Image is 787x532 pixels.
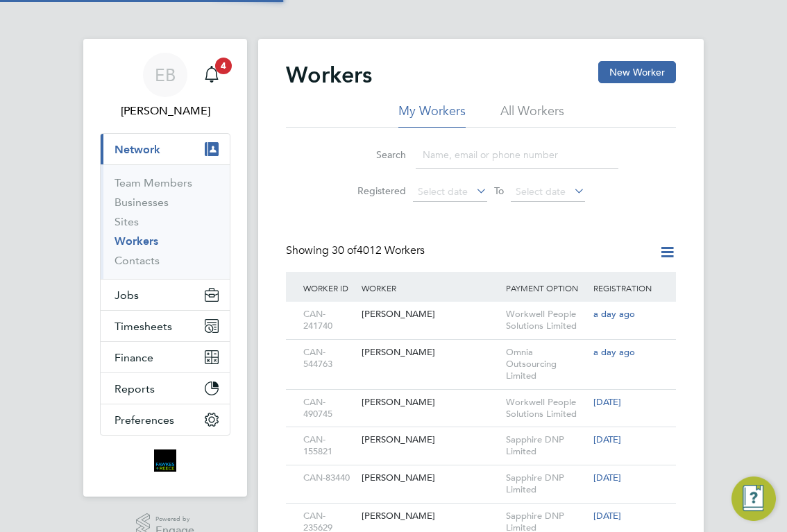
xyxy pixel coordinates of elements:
[590,272,662,322] div: Registration Date
[300,427,358,465] div: CAN-155821
[358,302,503,327] div: [PERSON_NAME]
[300,302,358,339] div: CAN-241740
[101,134,230,164] button: Network
[300,465,358,491] div: CAN-83440
[115,320,172,333] span: Timesheets
[100,53,230,119] a: EB[PERSON_NAME]
[502,465,589,503] div: Sapphire DNP Limited
[502,302,589,339] div: Workwell People Solutions Limited
[300,389,662,401] a: CAN-490745[PERSON_NAME]Workwell People Solutions Limited[DATE]
[502,340,589,389] div: Omnia Outsourcing Limited
[115,413,174,427] span: Preferences
[115,176,192,189] a: Team Members
[332,243,357,257] span: 30 of
[300,301,662,313] a: CAN-241740[PERSON_NAME]Workwell People Solutions Limiteda day ago
[344,185,406,197] label: Registered
[101,404,230,435] button: Preferences
[215,58,232,74] span: 4
[416,141,618,169] input: Name, email or phone number
[100,449,230,472] a: Go to home page
[286,243,428,258] div: Showing
[115,382,155,395] span: Reports
[300,465,662,477] a: CAN-83440[PERSON_NAME]Sapphire DNP Limited[DATE]
[83,39,247,497] nav: Main navigation
[358,340,503,366] div: [PERSON_NAME]
[502,272,589,304] div: Payment Option
[115,143,160,156] span: Network
[115,234,158,248] a: Workers
[332,243,425,257] span: 4012 Workers
[593,396,621,408] span: [DATE]
[500,103,564,128] li: All Workers
[593,434,621,445] span: [DATE]
[286,61,372,89] h2: Workers
[358,272,503,304] div: Worker
[300,272,358,304] div: Worker ID
[516,185,566,198] span: Select date
[502,427,589,465] div: Sapphire DNP Limited
[101,164,230,279] div: Network
[101,280,230,310] button: Jobs
[155,66,176,84] span: EB
[115,215,139,228] a: Sites
[598,61,676,83] button: New Worker
[398,103,466,128] li: My Workers
[358,390,503,415] div: [PERSON_NAME]
[300,503,662,515] a: CAN-235629[PERSON_NAME]Sapphire DNP Limited[DATE]
[593,308,635,320] span: a day ago
[300,390,358,427] div: CAN-490745
[101,373,230,404] button: Reports
[344,148,406,161] label: Search
[358,504,503,529] div: [PERSON_NAME]
[154,449,176,472] img: bromak-logo-retina.png
[300,340,358,377] div: CAN-544763
[115,196,169,209] a: Businesses
[358,427,503,453] div: [PERSON_NAME]
[101,342,230,372] button: Finance
[198,53,226,97] a: 4
[300,427,662,438] a: CAN-155821[PERSON_NAME]Sapphire DNP Limited[DATE]
[300,339,662,351] a: CAN-544763[PERSON_NAME]Omnia Outsourcing Limiteda day ago
[593,472,621,483] span: [DATE]
[358,465,503,491] div: [PERSON_NAME]
[418,185,468,198] span: Select date
[100,103,230,119] span: Ellie Bowen
[731,477,776,521] button: Engage Resource Center
[155,513,194,525] span: Powered by
[101,311,230,341] button: Timesheets
[593,346,635,358] span: a day ago
[502,390,589,427] div: Workwell People Solutions Limited
[115,289,139,302] span: Jobs
[115,254,160,267] a: Contacts
[115,351,153,364] span: Finance
[490,182,508,200] span: To
[593,510,621,522] span: [DATE]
